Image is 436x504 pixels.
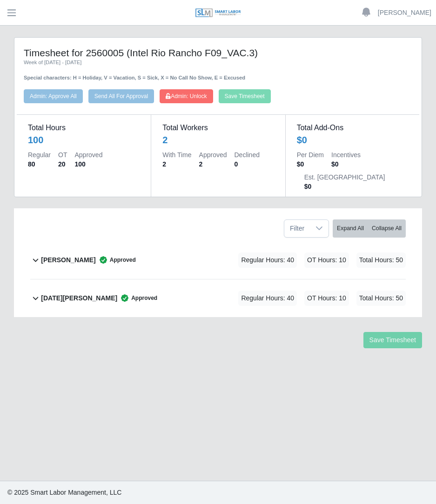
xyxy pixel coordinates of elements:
span: OT Hours: 10 [304,252,349,268]
dt: Per Diem [297,150,324,159]
dd: $0 [297,159,324,169]
dt: With Time [162,150,191,159]
button: [DATE][PERSON_NAME] Approved Regular Hours: 40 OT Hours: 10 Total Hours: 50 [30,279,406,317]
dd: 20 [58,159,67,169]
span: © 2025 Smart Labor Management, LLC [7,489,121,496]
span: OT Hours: 10 [304,291,349,306]
b: [PERSON_NAME] [41,255,95,265]
b: [DATE][PERSON_NAME] [41,293,117,303]
button: Expand All [333,219,368,238]
dt: Regular [28,150,51,159]
dd: 0 [235,159,260,169]
span: Approved [117,293,157,303]
dt: Est. [GEOGRAPHIC_DATA] [304,172,385,182]
div: $0 [297,133,408,146]
span: Total Hours: 50 [356,252,406,268]
span: Total Hours: 50 [356,291,406,306]
dt: Approved [199,150,227,159]
div: 100 [28,133,140,146]
dd: 80 [28,159,51,169]
span: Regular Hours: 40 [238,252,297,268]
button: Collapse All [368,219,406,238]
span: Approved [96,255,136,265]
h4: Timesheet for 2560005 (Intel Rio Rancho F09_VAC.3) [24,47,412,59]
dt: Total Add-Ons [297,122,408,133]
div: bulk actions [333,219,406,238]
img: SLM Logo [195,8,241,18]
div: Week of [DATE] - [DATE] [24,59,412,66]
button: Admin: Approve All [24,89,83,103]
dd: 100 [74,159,102,169]
dd: $0 [304,182,385,191]
dt: Declined [235,150,260,159]
dt: OT [58,150,67,159]
button: Admin: Unlock [160,89,213,103]
dt: Total Hours [28,122,140,133]
dd: 2 [162,159,191,169]
dd: $0 [331,159,361,169]
button: Save Timesheet [219,89,271,103]
dt: Incentives [331,150,361,159]
button: [PERSON_NAME] Approved Regular Hours: 40 OT Hours: 10 Total Hours: 50 [30,241,406,279]
button: Send All For Approval [88,89,154,103]
dt: Total Workers [162,122,274,133]
div: Special characters: H = Holiday, V = Vacation, S = Sick, X = No Call No Show, E = Excused [24,66,412,82]
dd: 2 [199,159,227,169]
button: Save Timesheet [363,332,422,348]
span: Regular Hours: 40 [238,291,297,306]
div: 2 [162,133,274,146]
span: Filter [284,220,310,237]
dt: Approved [74,150,102,159]
a: [PERSON_NAME] [378,8,431,18]
span: Admin: Unlock [166,93,207,99]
